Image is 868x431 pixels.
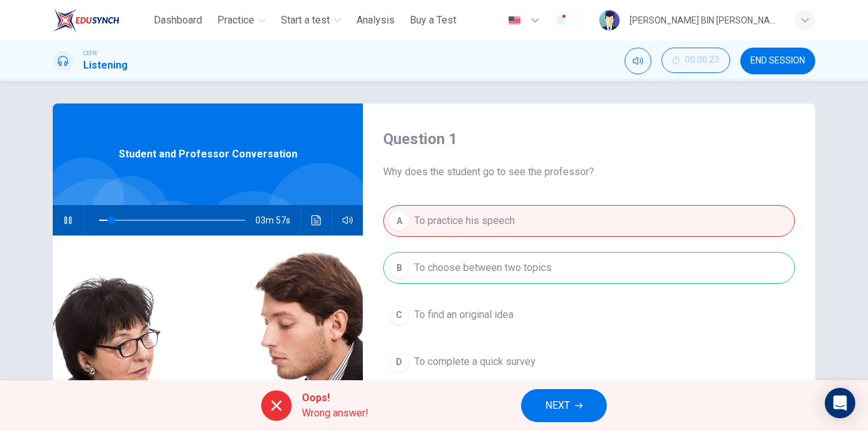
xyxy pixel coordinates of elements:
span: Dashboard [154,13,202,28]
h1: Listening [83,58,128,73]
span: NEXT [545,397,570,414]
div: Open Intercom Messenger [825,388,855,418]
button: Start a test [276,9,346,32]
span: Practice [217,13,254,28]
span: Student and Professor Conversation [119,147,297,162]
span: Buy a Test [410,13,456,28]
button: Click to see the audio transcription [306,205,327,235]
span: END SESSION [750,56,805,66]
button: Buy a Test [405,9,461,32]
button: Analysis [351,9,400,32]
div: Mute [625,48,651,74]
img: ELTC logo [53,8,119,33]
span: Start a test [281,13,330,28]
button: Dashboard [149,9,207,32]
span: Why does the student go to see the professor? [383,164,795,180]
img: Profile picture [599,10,620,30]
div: [PERSON_NAME] BIN [PERSON_NAME] [630,13,780,28]
button: Practice [212,9,271,32]
button: NEXT [521,389,607,422]
span: 03m 57s [255,205,301,235]
button: 00:00:23 [661,48,730,73]
span: Analysis [356,13,395,28]
span: Wrong answer! [302,406,369,421]
button: END SESSION [740,48,815,74]
span: 00:00:23 [685,55,719,65]
a: ELTC logo [53,8,149,33]
span: Oops! [302,390,369,406]
div: Hide [661,48,730,74]
h4: Question 1 [383,129,795,149]
img: en [506,16,522,25]
span: CEFR [83,49,97,58]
